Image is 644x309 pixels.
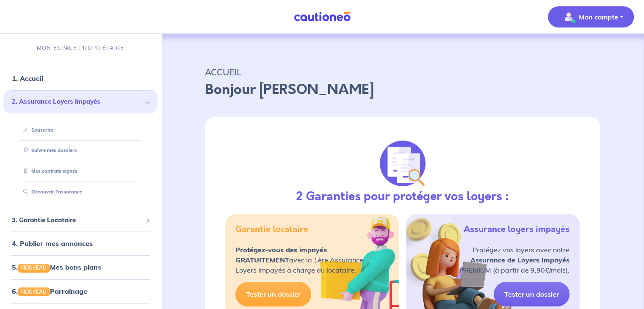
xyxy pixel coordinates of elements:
[460,245,569,275] p: Protégez vos loyers avec notre PREMIUM (à partir de 9,90€/mois).
[12,97,143,107] span: 2. Assurance Loyers Impayés
[235,246,327,264] strong: Protégez-vous des impayés GRATUITEMENT
[20,127,53,133] a: Souscrire
[3,212,158,229] div: 3. Garantie Locataire
[548,6,634,28] button: illu_account_valid_menu.svgMon compte
[380,141,426,186] img: justif-loupe
[205,80,600,100] p: Bonjour [PERSON_NAME]
[14,185,147,199] div: Découvrir l'assurance
[579,12,618,22] p: Mon compte
[14,123,147,137] div: Souscrire
[3,283,158,300] div: 6.NOUVEAUParrainage
[12,287,87,295] a: 6.NOUVEAUParrainage
[235,282,311,306] a: Tester un dossier
[494,282,569,306] a: Tester un dossier
[14,164,147,178] div: Mes contrats signés
[470,256,569,264] strong: Assurance de Loyers Impayés
[3,259,158,276] div: 5.NOUVEAUMes bons plans
[290,11,354,22] img: Cautioneo
[464,224,569,235] h5: Assurance loyers impayés
[37,44,124,52] p: MON ESPACE PROPRIÉTAIRE
[562,10,575,24] img: illu_account_valid_menu.svg
[12,74,43,83] a: 1. Accueil
[12,263,101,271] a: 5.NOUVEAUMes bons plans
[235,245,363,275] p: avec la 1ère Assurance Loyers Impayés à charge du locataire.
[205,64,600,80] p: ACCUEIL
[12,215,143,225] span: 3. Garantie Locataire
[14,143,147,157] div: Suivre mes dossiers
[12,239,93,248] a: 4. Publier mes annonces
[20,189,82,195] a: Découvrir l'assurance
[3,70,158,87] div: 1. Accueil
[3,90,158,113] div: 2. Assurance Loyers Impayés
[235,224,308,235] h5: Garantie locataire
[3,235,158,252] div: 4. Publier mes annonces
[20,147,77,153] a: Suivre mes dossiers
[20,168,77,174] a: Mes contrats signés
[296,190,509,204] h3: 2 Garanties pour protéger vos loyers :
